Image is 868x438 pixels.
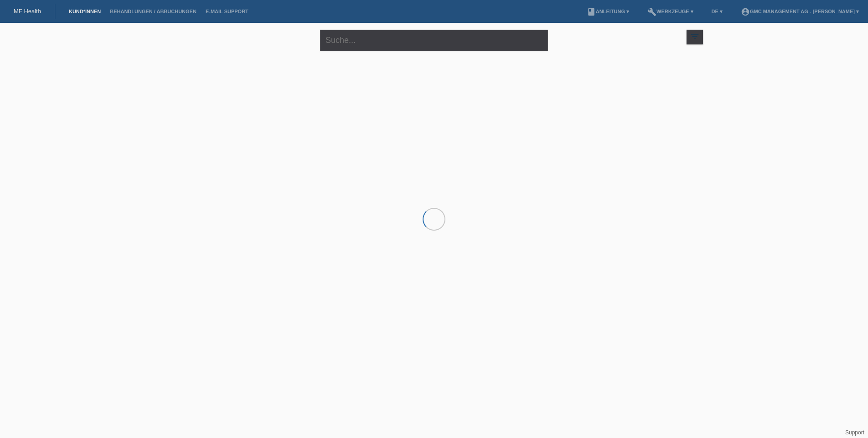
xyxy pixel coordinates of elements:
input: Suche... [320,30,548,51]
i: filter_list [690,32,700,42]
a: Kund*innen [64,9,105,14]
i: book [587,7,596,16]
a: account_circleGMC Management AG - [PERSON_NAME] ▾ [736,9,863,14]
a: Behandlungen / Abbuchungen [105,9,201,14]
i: account_circle [741,7,750,16]
a: buildWerkzeuge ▾ [643,9,698,14]
a: MF Health [14,8,41,15]
a: DE ▾ [707,9,727,14]
i: build [647,7,656,16]
a: E-Mail Support [201,9,253,14]
a: bookAnleitung ▾ [582,9,634,14]
a: Support [845,429,864,436]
